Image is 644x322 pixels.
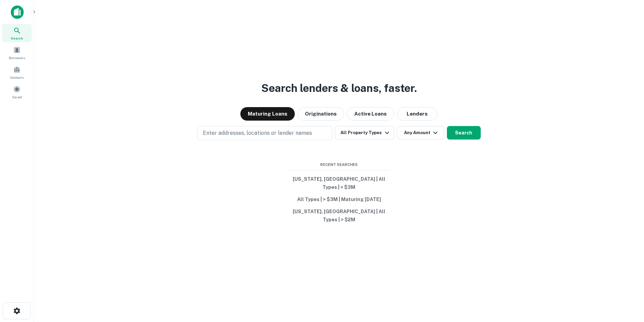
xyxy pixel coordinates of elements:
button: All Types | > $3M | Maturing [DATE] [288,193,390,205]
button: All Property Types [335,126,394,140]
a: Contacts [2,63,32,81]
h3: Search lenders & loans, faster. [261,80,417,96]
span: Contacts [10,75,24,80]
a: Borrowers [2,44,32,62]
button: Any Amount [397,126,444,140]
button: Enter addresses, locations or lender names [197,126,332,140]
button: [US_STATE], [GEOGRAPHIC_DATA] | All Types | > $3M [288,173,390,193]
p: Enter addresses, locations or lender names [203,129,312,137]
button: Active Loans [347,107,394,121]
img: capitalize-icon.png [11,5,24,19]
a: Search [2,24,32,42]
span: Recent Searches [288,162,390,168]
span: Saved [12,94,22,100]
button: Maturing Loans [240,107,295,121]
iframe: Chat Widget [610,268,644,300]
button: Originations [297,107,344,121]
button: [US_STATE], [GEOGRAPHIC_DATA] | All Types | > $2M [288,205,390,226]
button: Search [447,126,481,140]
span: Search [11,35,23,41]
a: Saved [2,83,32,101]
button: Lenders [397,107,437,121]
span: Borrowers [9,55,25,60]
